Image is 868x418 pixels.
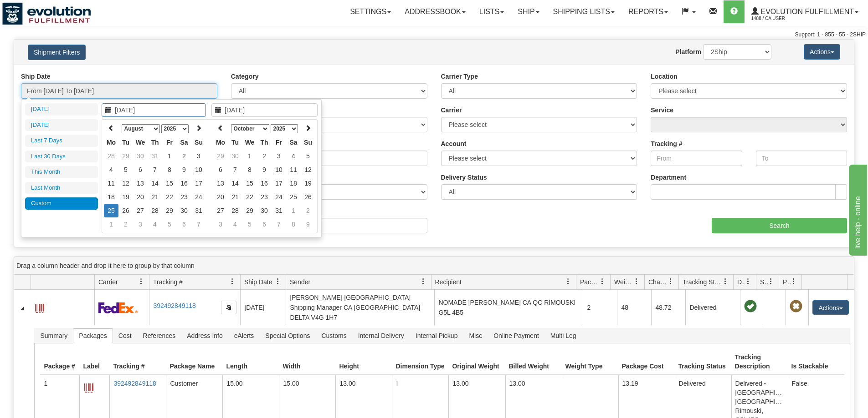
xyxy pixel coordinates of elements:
[286,290,434,325] td: [PERSON_NAME] [GEOGRAPHIC_DATA] Shipping Manager CA [GEOGRAPHIC_DATA] DELTA V4G 1H7
[213,204,228,217] td: 27
[745,0,865,23] a: Evolution Fulfillment 1488 / CA User
[153,277,183,287] span: Tracking #
[242,217,257,231] td: 5
[133,176,148,190] td: 13
[25,151,98,163] li: Last 30 Days
[228,176,242,190] td: 14
[560,274,576,289] a: Recipient filter column settings
[7,5,84,16] div: live help - online
[221,301,236,314] button: Copy to clipboard
[191,163,206,176] td: 10
[272,204,286,217] td: 31
[675,47,701,56] label: Platform
[760,277,768,287] span: Shipment Issues
[153,302,195,309] a: 392492849118
[166,349,222,375] th: Package Name
[18,303,27,312] a: Collapse
[546,0,621,23] a: Shipping lists
[545,328,582,343] span: Multi Leg
[286,163,301,176] td: 11
[133,149,148,163] td: 30
[301,204,315,217] td: 2
[104,149,118,163] td: 28
[134,274,149,289] a: Carrier filter column settings
[353,328,410,343] span: Internal Delivery
[279,349,335,375] th: Width
[651,173,686,182] label: Department
[228,217,242,231] td: 4
[272,190,286,204] td: 24
[286,149,301,163] td: 4
[290,277,310,287] span: Sender
[847,162,867,255] iframe: chat widget
[113,328,137,343] span: Cost
[118,217,133,231] td: 2
[812,300,849,315] button: Actions
[14,257,854,275] div: grid grouping header
[786,274,801,289] a: Pickup Status filter column settings
[138,328,181,343] span: References
[35,300,44,314] a: Label
[242,163,257,176] td: 8
[286,217,301,231] td: 8
[104,190,118,204] td: 18
[113,380,156,387] a: 392492849118
[98,277,118,287] span: Carrier
[21,72,51,81] label: Ship Date
[240,290,286,325] td: [DATE]
[651,139,682,148] label: Tracking #
[463,328,488,343] span: Misc
[213,136,228,149] th: Mo
[177,163,191,176] td: 9
[441,173,487,182] label: Delivery Status
[242,190,257,204] td: 22
[434,290,583,325] td: NOMADE [PERSON_NAME] CA QC RIMOUSKI G5L 4B5
[683,277,722,287] span: Tracking Status
[448,349,505,375] th: Original Weight
[343,0,398,23] a: Settings
[473,0,511,23] a: Lists
[783,277,791,287] span: Pickup Status
[181,328,228,343] span: Address Info
[228,204,242,217] td: 28
[229,328,260,343] span: eAlerts
[177,149,191,163] td: 2
[441,72,478,81] label: Carrier Type
[242,149,257,163] td: 1
[2,31,866,39] div: Support: 1 - 855 - 55 - 2SHIP
[257,163,272,176] td: 9
[162,136,177,149] th: Fr
[191,204,206,217] td: 31
[2,2,91,25] img: logo1488.jpg
[79,349,109,375] th: Label
[104,204,118,217] td: 25
[301,190,315,204] td: 26
[286,136,301,149] th: Sa
[118,136,133,149] th: Tu
[133,217,148,231] td: 3
[191,149,206,163] td: 3
[118,204,133,217] td: 26
[191,217,206,231] td: 7
[272,149,286,163] td: 3
[272,217,286,231] td: 7
[104,136,118,149] th: Mo
[109,349,166,375] th: Tracking #
[84,379,93,396] a: Label
[133,204,148,217] td: 27
[435,277,462,287] span: Recipient
[629,274,644,289] a: Weight filter column settings
[270,274,286,289] a: Ship Date filter column settings
[148,136,162,149] th: Th
[148,163,162,176] td: 7
[148,176,162,190] td: 14
[177,176,191,190] td: 16
[228,136,242,149] th: Tu
[712,218,847,233] input: Search
[301,136,315,149] th: Su
[301,176,315,190] td: 19
[213,149,228,163] td: 29
[651,290,685,325] td: 48.72
[25,197,98,210] li: Custom
[272,176,286,190] td: 17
